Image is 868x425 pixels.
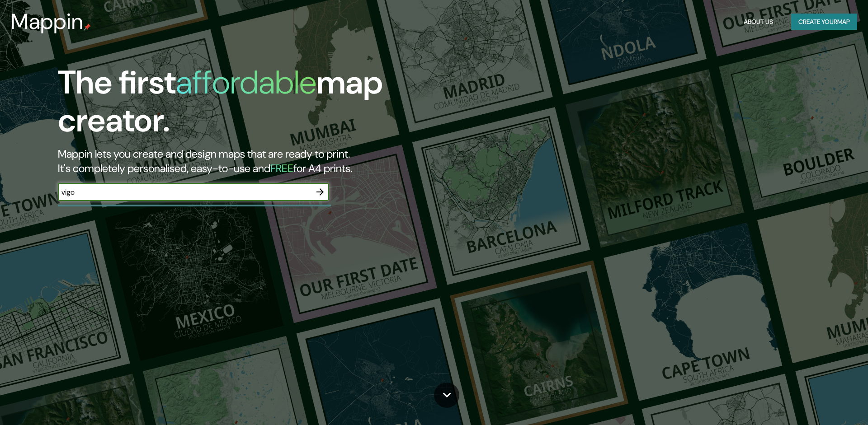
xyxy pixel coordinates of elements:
input: Choose your favourite place [58,187,311,197]
h1: The first map creator. [58,64,492,147]
iframe: Help widget launcher [788,390,858,415]
img: mappin-pin [84,23,91,31]
h1: affordable [176,61,316,103]
h3: Mappin [11,9,84,34]
h2: Mappin lets you create and design maps that are ready to print. It's completely personalised, eas... [58,147,492,176]
h5: FREE [270,161,293,175]
button: Create yourmap [791,14,857,30]
button: About Us [740,14,777,30]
